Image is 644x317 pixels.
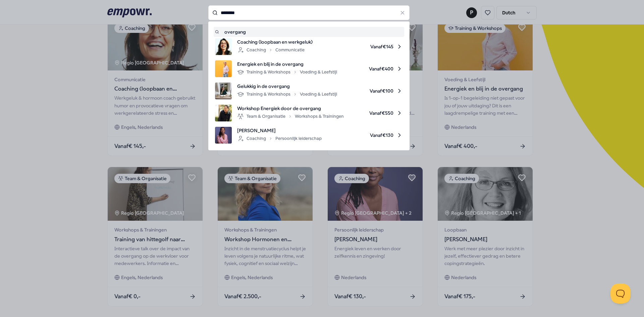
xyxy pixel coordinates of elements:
div: Training & Workshops Voeding & Leefstijl [237,90,337,98]
div: Team & Organisatie Workshops & Trainingen [237,112,344,120]
img: product image [215,60,232,77]
a: product imageCoaching (loopbaan en werkgeluk)CoachingCommunicatieVanaf€145 [215,38,403,55]
span: Energiek en blij in de overgang [237,60,337,68]
img: product image [215,127,232,144]
span: [PERSON_NAME] [237,127,322,134]
div: Coaching Persoonlijk leiderschap [237,135,322,143]
a: product imageGelukkig in de overgangTraining & WorkshopsVoeding & LeefstijlVanaf€100 [215,83,403,99]
img: product image [215,105,232,121]
div: Coaching Communicatie [237,46,305,54]
span: Vanaf € 145 [318,38,403,55]
span: Coaching (loopbaan en werkgeluk) [237,38,313,46]
span: Vanaf € 400 [342,60,403,77]
iframe: Help Scout Beacon - Open [610,283,631,304]
input: Search for products, categories or subcategories [208,5,410,20]
span: Vanaf € 100 [342,83,403,99]
span: Workshop Energiek door de overgang [237,105,344,112]
div: Training & Workshops Voeding & Leefstijl [237,68,337,76]
img: product image [215,83,232,99]
a: product imageEnergiek en blij in de overgangTraining & WorkshopsVoeding & LeefstijlVanaf€400 [215,60,403,77]
span: Vanaf € 550 [349,105,403,121]
a: overgang [215,28,403,36]
img: product image [215,38,232,55]
span: Vanaf € 130 [327,127,403,144]
a: product image[PERSON_NAME]CoachingPersoonlijk leiderschapVanaf€130 [215,127,403,144]
a: product imageWorkshop Energiek door de overgangTeam & OrganisatieWorkshops & TrainingenVanaf€550 [215,105,403,121]
span: Gelukkig in de overgang [237,83,337,90]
